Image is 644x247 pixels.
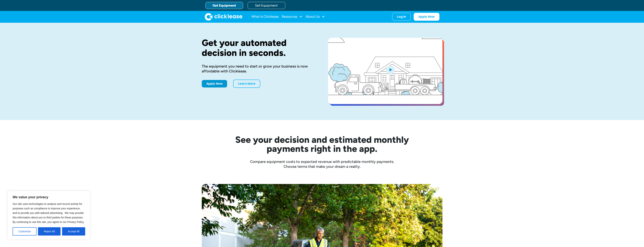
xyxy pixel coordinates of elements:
a: Apply Now [202,80,227,87]
a: Learn More [233,80,260,88]
div: Log In [397,15,406,19]
a: What Is Clicklease [251,13,279,21]
div: We value your privacy [8,191,90,239]
h1: Get your automated decision in seconds. [202,38,316,58]
a: Get Equipment [206,2,243,9]
a: open lightbox [328,38,442,104]
a: Sell Equipment [248,2,285,9]
div: Resources [282,13,303,21]
img: Blue play button logo on a light blue circular background [385,64,395,75]
p: We value your privacy [13,195,85,199]
div: About Us [306,13,325,21]
h2: See your decision and estimated monthly payments right in the app. [217,135,427,153]
a: home [205,13,242,21]
img: Clicklease logo [205,13,242,21]
button: Reject All [38,227,61,236]
button: Customize [13,227,36,236]
span: Our site uses technologies to analyze and record activity for purposes such as compliance to impr... [13,202,84,223]
a: Apply Now [414,13,439,21]
button: Accept All [62,227,85,236]
div: The equipment you need to start or grow your business is now affordable with Clicklease. [202,64,316,74]
div: Compare equipment costs to expected revenue with predictable monthly payments. Choose terms that ... [202,159,442,169]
